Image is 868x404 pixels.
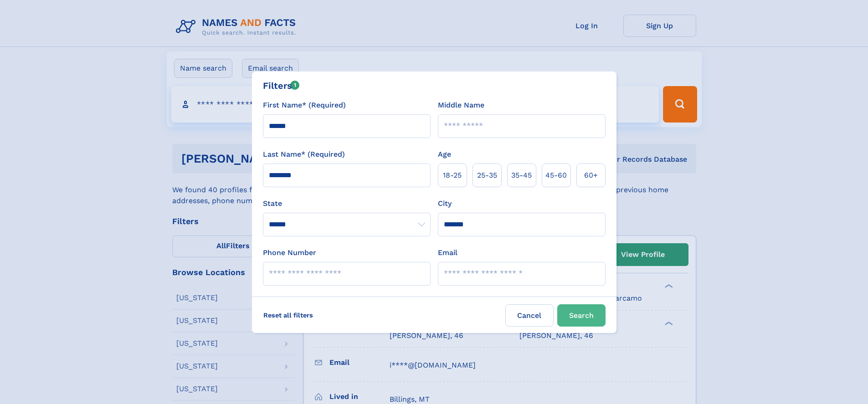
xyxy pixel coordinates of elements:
label: Reset all filters [257,304,319,326]
div: Filters [263,79,300,92]
label: State [263,198,431,209]
button: Search [557,304,606,327]
span: 60+ [584,170,598,181]
label: Middle Name [438,100,484,111]
span: 25‑35 [477,170,497,181]
label: Last Name* (Required) [263,149,345,160]
label: Phone Number [263,247,316,258]
label: First Name* (Required) [263,100,346,111]
span: 18‑25 [443,170,462,181]
span: 35‑45 [511,170,532,181]
label: Age [438,149,451,160]
label: Cancel [505,304,554,327]
span: 45‑60 [545,170,567,181]
label: Email [438,247,457,258]
label: City [438,198,452,209]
